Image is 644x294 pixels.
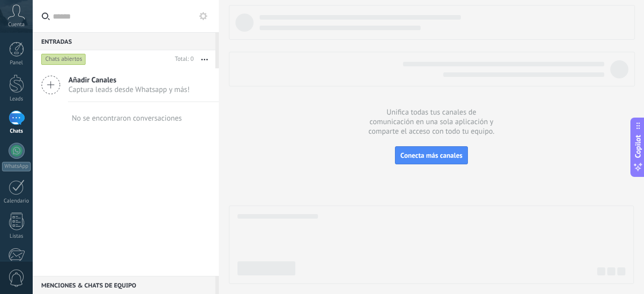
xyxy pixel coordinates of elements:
span: Añadir Canales [68,75,190,85]
span: Cuenta [8,22,25,28]
div: Total: 0 [171,54,194,64]
div: Panel [2,60,31,66]
div: WhatsApp [2,162,31,171]
div: Leads [2,96,31,103]
span: Conecta más canales [400,151,462,160]
div: Calendario [2,198,31,205]
div: No se encontraron conversaciones [72,114,182,123]
div: Chats abiertos [41,53,86,65]
div: Menciones & Chats de equipo [33,276,215,294]
div: Entradas [33,32,215,50]
div: Listas [2,233,31,240]
div: Chats [2,128,31,135]
span: Copilot [633,135,643,158]
span: Captura leads desde Whatsapp y más! [68,85,190,94]
button: Conecta más canales [395,146,468,164]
